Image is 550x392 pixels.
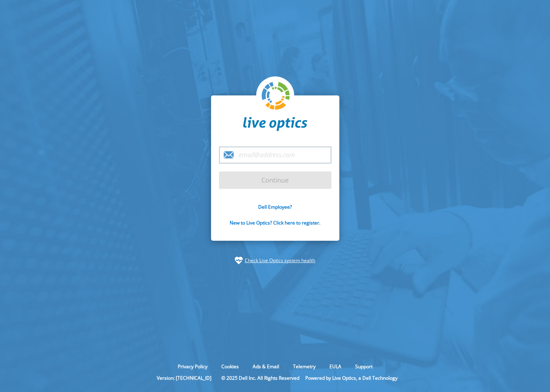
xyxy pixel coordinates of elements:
a: Ads & Email [247,363,285,370]
input: email@address.com [219,147,331,164]
a: Cookies [215,363,245,370]
li: Version: [TECHNICAL_ID] [153,375,215,381]
a: Check Live Optics system health [245,257,315,265]
a: Dell Employee? [258,204,292,210]
a: Support [349,363,379,370]
a: EULA [324,363,347,370]
li: © 2025 Dell Inc. All Rights Reserved [217,375,303,381]
a: New to Live Optics? Click here to register. [230,219,320,226]
a: Telemetry [287,363,322,370]
img: status-check-icon.svg [235,257,243,265]
img: liveoptics-logo.svg [262,82,290,110]
img: liveoptics-word.svg [243,117,307,131]
a: Privacy Policy [172,363,213,370]
li: Powered by Live Optics, a Dell Technology [305,375,398,381]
